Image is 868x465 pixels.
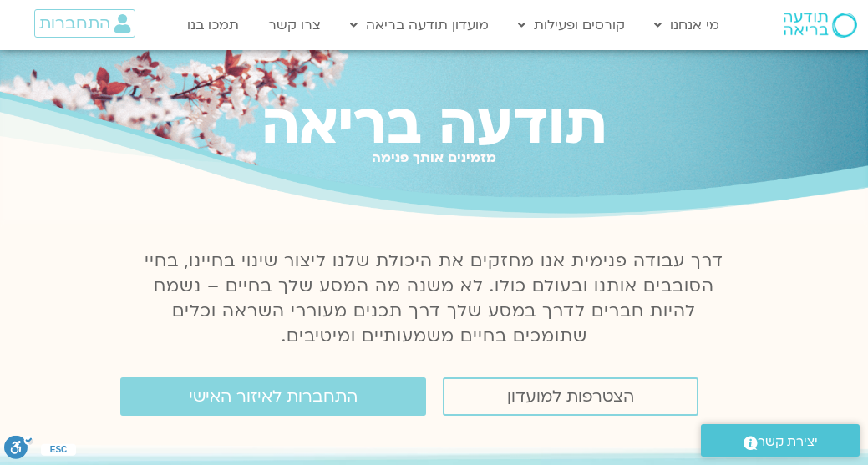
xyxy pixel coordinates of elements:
[443,377,698,416] a: הצטרפות למועדון
[39,14,110,33] span: התחברות
[189,387,358,406] span: התחברות לאיזור האישי
[34,9,135,38] a: התחברות
[758,431,818,453] span: יצירת קשר
[120,377,426,416] a: התחברות לאיזור האישי
[135,249,733,349] p: דרך עבודה פנימית אנו מחזקים את היכולת שלנו ליצור שינוי בחיינו, בחיי הסובבים אותנו ובעולם כולו. לא...
[260,9,329,41] a: צרו קשר
[179,9,247,41] a: תמכו בנו
[507,387,634,406] span: הצטרפות למועדון
[784,13,857,38] img: תודעה בריאה
[646,9,728,41] a: מי אנחנו
[510,9,633,41] a: קורסים ופעילות
[342,9,497,41] a: מועדון תודעה בריאה
[701,424,860,457] a: יצירת קשר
